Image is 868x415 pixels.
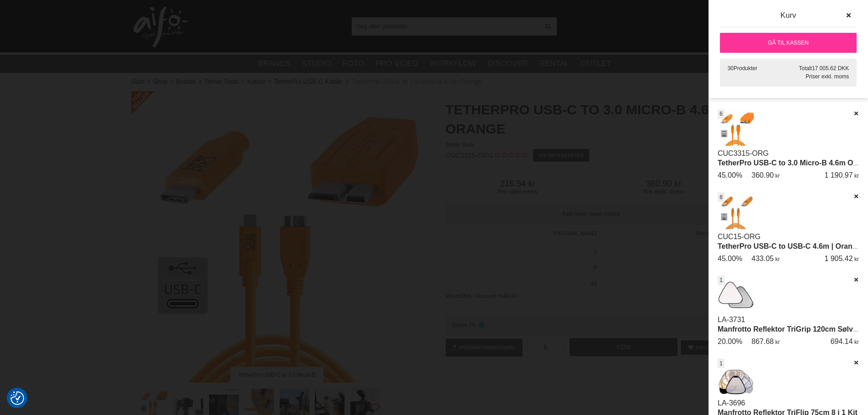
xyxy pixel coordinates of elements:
span: Produkter [734,65,757,72]
span: Totalt [799,65,812,72]
span: Priser exkl. moms [806,73,849,80]
span: 1 [719,359,723,368]
span: 6 [719,110,723,118]
span: 1 [719,276,723,284]
span: 433.05 [751,255,774,262]
span: 8 [719,193,723,201]
img: Revisit consent button [10,391,24,405]
a: CUC15-ORG [718,233,760,241]
span: 694.14 [831,338,853,345]
button: Samtykkepræferencer [10,390,24,406]
img: Manfrotto Reflektor TriGrip 120cm Sølv/Hvid [718,276,755,313]
span: 360.90 [751,171,774,179]
span: 1 190.97 [824,171,853,179]
span: 20.00% [718,338,742,345]
a: LA-3696 [718,399,745,407]
span: Kurv [781,11,796,20]
img: TetherPro USB-C to USB-C 4.6m | Orange [718,192,755,229]
a: LA-3731 [718,316,745,323]
span: 45.00% [718,171,742,179]
img: TetherPro USB-C to 3.0 Micro-B 4.6m Orange [718,109,755,146]
a: Gå til kassen [720,33,857,53]
span: 45.00% [718,255,742,262]
a: TetherPro USB-C to USB-C 4.6m | Orange [718,242,861,250]
span: 17 005.62 DKK [812,65,849,72]
span: 1 905.42 [824,255,853,262]
img: Manfrotto Reflektor TriFlip 75cm 8 i 1 Kit [718,359,755,395]
a: CUC3315-ORG [718,149,769,157]
span: 867.68 [751,338,774,345]
span: 30 [728,65,734,72]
